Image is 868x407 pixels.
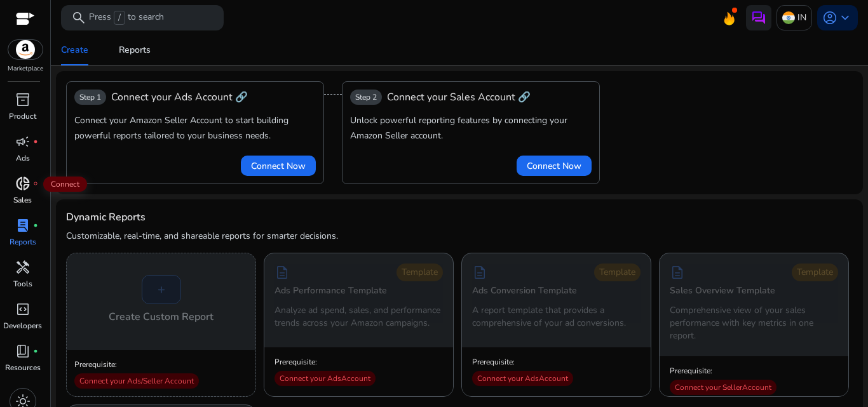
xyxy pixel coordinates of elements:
p: Reports [10,236,36,248]
p: Ads [16,152,30,164]
p: Prerequisite: [472,357,573,367]
div: Connect your Ads Account [275,371,376,386]
p: Sales [13,194,32,206]
span: fiber_manual_record [33,181,38,186]
span: inventory_2 [15,92,31,107]
p: Comprehensive view of your sales performance with key metrics in one report. [670,304,838,342]
p: IN [797,6,806,29]
div: Template [594,264,641,281]
span: donut_small [15,176,31,191]
h5: Ads Conversion Template [472,286,577,297]
span: / [114,11,125,25]
p: Prerequisite: [74,359,248,370]
span: description [670,265,685,280]
p: Tools [13,278,32,290]
span: description [472,265,487,280]
div: Connect your Ads Account 🔗 [111,90,248,105]
span: Unlock powerful reporting features by connecting your Amazon Seller account. [350,114,567,142]
span: Connect [43,177,87,192]
div: Connect your Seller Account [670,380,776,395]
h3: Dynamic Reports [66,210,146,225]
div: Connect your Ads/Seller Account [74,373,199,389]
span: account_circle [822,10,837,25]
div: Template [792,264,838,281]
div: Reports [119,46,151,55]
span: Connect your Amazon Seller Account to start building powerful reports tailored to your business n... [74,114,288,142]
span: Connect Now [251,159,306,173]
span: fiber_manual_record [33,139,38,144]
p: Prerequisite: [670,366,776,376]
span: handyman [15,260,31,275]
span: search [71,10,86,25]
p: Product [9,110,36,122]
span: Step 1 [79,92,101,102]
span: campaign [15,134,31,149]
span: lab_profile [15,218,31,233]
span: Connect Now [527,159,581,173]
p: Analyze ad spend, sales, and performance trends across your Amazon campaigns. [275,304,443,330]
p: Resources [5,362,41,373]
span: fiber_manual_record [33,349,38,354]
div: Connect your Ads Account [472,371,573,386]
span: Connect your Sales Account 🔗 [387,90,531,105]
h5: Ads Performance Template [275,286,387,297]
p: Customizable, real-time, and shareable reports for smarter decisions. [66,230,338,243]
span: book_4 [15,344,31,359]
div: + [142,275,181,304]
img: amazon.svg [8,40,43,59]
div: Template [397,264,443,281]
span: code_blocks [15,302,31,317]
h5: Sales Overview Template [670,286,775,297]
p: Marketplace [8,64,43,74]
p: A report template that provides a comprehensive of your ad conversions. [472,304,641,330]
span: fiber_manual_record [33,223,38,228]
p: Prerequisite: [275,357,376,367]
p: Developers [3,320,42,331]
div: Create [61,46,88,55]
span: keyboard_arrow_down [837,10,853,25]
span: description [275,265,290,280]
button: Connect Now [517,156,592,176]
img: in.svg [782,11,795,24]
p: Press to search [89,11,164,25]
h4: Create Custom Report [109,309,214,324]
button: Connect Now [241,156,316,176]
span: Step 2 [355,92,377,102]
